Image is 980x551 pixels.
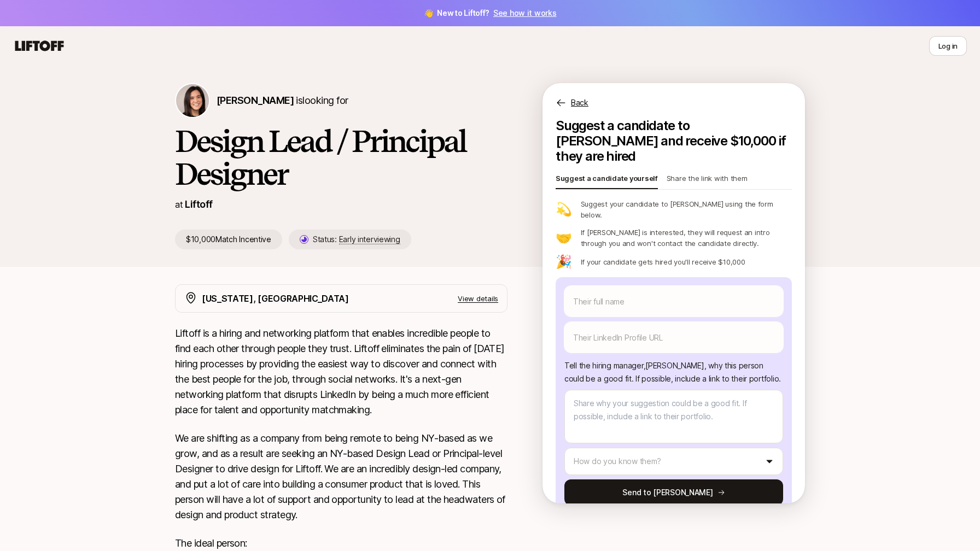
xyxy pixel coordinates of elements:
[175,326,507,418] p: Liftoff is a hiring and networking platform that enables incredible people to find each other thr...
[556,118,792,164] p: Suggest a candidate to [PERSON_NAME] and receive $10,000 if they are hired
[581,256,745,267] p: If your candidate gets hired you'll receive $10,000
[581,198,792,220] p: Suggest your candidate to [PERSON_NAME] using the form below.
[556,231,572,244] p: 🤝
[571,96,588,109] p: Back
[564,479,783,506] button: Send to [PERSON_NAME]
[667,173,748,188] p: Share the link with them
[929,36,967,56] button: Log in
[458,293,498,304] p: View details
[175,197,183,212] p: at
[556,173,658,188] p: Suggest a candidate yourself
[564,359,783,385] p: Tell the hiring manager, [PERSON_NAME] , why this person could be a good fit . If possible, inclu...
[175,431,507,523] p: We are shifting as a company from being remote to being NY-based as we grow, and as a result are ...
[556,203,572,216] p: 💫
[202,291,349,306] p: [US_STATE], [GEOGRAPHIC_DATA]
[175,536,507,551] p: The ideal person:
[185,198,212,210] a: Liftoff
[217,93,348,108] p: is looking for
[424,7,557,20] span: 👋 New to Liftoff?
[175,125,507,190] h1: Design Lead / Principal Designer
[493,8,557,17] a: See how it works
[217,95,294,106] span: [PERSON_NAME]
[175,230,282,249] p: $10,000 Match Incentive
[581,227,792,249] p: If [PERSON_NAME] is interested, they will request an intro through you and won't contact the cand...
[176,84,209,117] img: Eleanor Morgan
[556,255,572,268] p: 🎉
[339,235,400,244] span: Early interviewing
[313,233,400,246] p: Status:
